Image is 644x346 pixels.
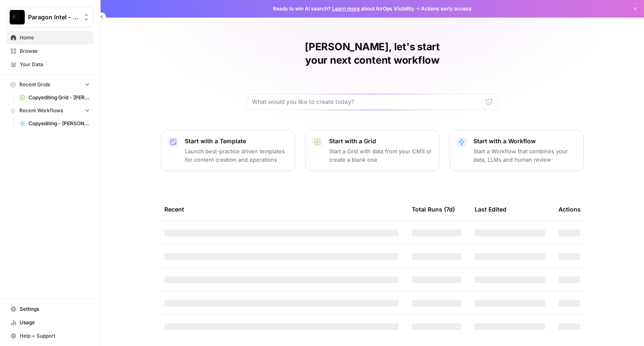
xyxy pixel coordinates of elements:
img: Paragon Intel - Copyediting Logo [10,10,25,25]
a: Copyediting - [PERSON_NAME] [16,117,93,130]
span: Recent Grids [19,81,50,88]
p: Start with a Template [185,137,288,145]
button: Recent Workflows [7,104,93,117]
span: Paragon Intel - Copyediting [28,13,79,21]
p: Start a Grid with data from your CMS or create a blank one [329,147,432,164]
p: Launch best-practice driven templates for content creation and operations [185,147,288,164]
span: Actions early access [421,5,472,13]
a: Home [7,31,93,44]
div: Total Runs (7d) [412,198,455,221]
p: Start with a Grid [329,137,432,145]
p: Start with a Workflow [473,137,576,145]
a: Copyediting Grid - [PERSON_NAME] [16,91,93,104]
span: Your Data [20,61,90,68]
button: Recent Grids [7,78,93,91]
button: Start with a WorkflowStart a Workflow that combines your data, LLMs and human review [449,130,584,171]
span: Copyediting Grid - [PERSON_NAME] [29,94,90,101]
a: Browse [7,44,93,58]
span: Settings [20,305,90,313]
span: Help + Support [20,332,90,340]
span: Usage [20,319,90,326]
span: Browse [20,47,90,55]
a: Your Data [7,58,93,71]
button: Workspace: Paragon Intel - Copyediting [7,7,93,28]
p: Start a Workflow that combines your data, LLMs and human review [473,147,576,164]
span: Recent Workflows [19,107,63,114]
input: What would you like to create today? [252,98,483,106]
button: Start with a GridStart a Grid with data from your CMS or create a blank one [305,130,439,171]
a: Learn more [332,5,360,12]
span: Ready to win AI search? about AirOps Visibility [273,5,414,13]
button: Help + Support [7,329,93,343]
div: Recent [164,198,398,221]
h1: [PERSON_NAME], let's start your next content workflow [247,40,498,67]
a: Usage [7,316,93,329]
button: Start with a TemplateLaunch best-practice driven templates for content creation and operations [161,130,295,171]
div: Last Edited [475,198,506,221]
a: Settings [7,302,93,316]
span: Copyediting - [PERSON_NAME] [29,120,90,127]
div: Actions [558,198,581,221]
span: Home [20,34,90,41]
